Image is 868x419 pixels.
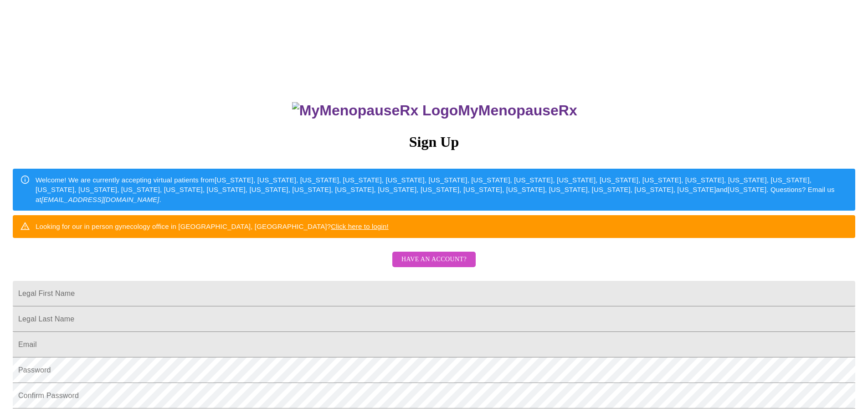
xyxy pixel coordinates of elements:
h3: Sign Up [13,134,855,150]
span: Have an account? [401,254,467,265]
img: MyMenopauseRx Logo [292,102,458,119]
div: Welcome! We are currently accepting virtual patients from [US_STATE], [US_STATE], [US_STATE], [US... [36,171,848,208]
a: Have an account? [390,261,478,269]
button: Have an account? [392,252,476,268]
em: [EMAIL_ADDRESS][DOMAIN_NAME] [41,196,159,203]
a: Click here to login! [331,222,389,230]
div: Looking for our in person gynecology office in [GEOGRAPHIC_DATA], [GEOGRAPHIC_DATA]? [36,218,389,235]
h3: MyMenopauseRx [14,102,856,119]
